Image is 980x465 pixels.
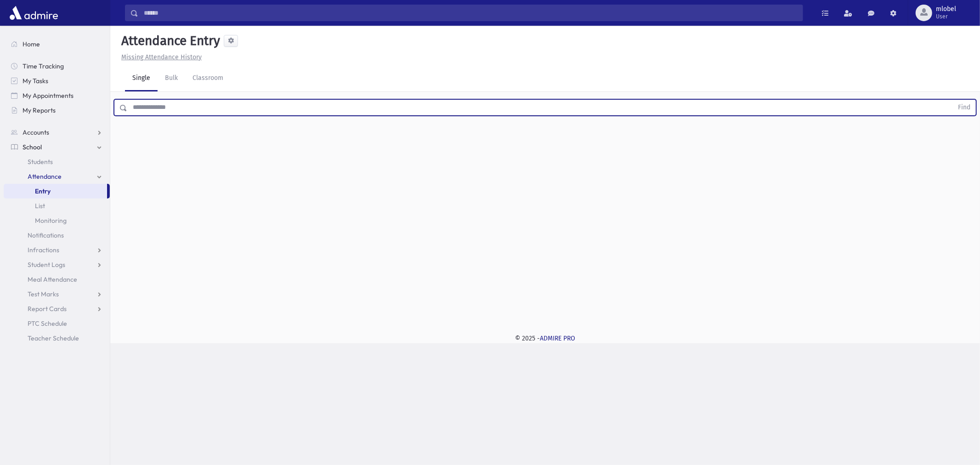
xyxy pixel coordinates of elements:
[28,158,53,166] span: Students
[28,172,62,181] span: Attendance
[7,4,60,22] img: AdmirePro
[952,100,976,115] button: Find
[4,169,110,184] a: Attendance
[4,331,110,346] a: Teacher Schedule
[138,5,803,21] input: Search
[23,62,64,70] span: Time Tracking
[4,125,110,140] a: Accounts
[4,59,110,74] a: Time Tracking
[23,143,42,151] span: School
[185,66,231,91] a: Classroom
[4,184,107,198] a: Entry
[28,275,77,284] span: Meal Attendance
[4,88,110,103] a: My Appointments
[35,216,67,225] span: Monitoring
[28,305,67,313] span: Report Cards
[4,287,110,301] a: Test Marks
[28,334,79,342] span: Teacher Schedule
[4,103,110,118] a: My Reports
[23,77,48,85] span: My Tasks
[4,243,110,257] a: Infractions
[23,40,40,48] span: Home
[936,6,956,13] span: mlobel
[23,91,74,100] span: My Appointments
[4,213,110,228] a: Monitoring
[4,154,110,169] a: Students
[118,53,202,61] a: Missing Attendance History
[4,74,110,88] a: My Tasks
[28,261,65,269] span: Student Logs
[35,202,45,210] span: List
[4,198,110,213] a: List
[28,246,59,254] span: Infractions
[936,13,956,20] span: User
[35,187,51,195] span: Entry
[125,334,965,343] div: © 2025 -
[4,301,110,316] a: Report Cards
[28,319,67,328] span: PTC Schedule
[4,228,110,243] a: Notifications
[23,128,49,136] span: Accounts
[118,33,220,49] h5: Attendance Entry
[540,335,575,342] a: ADMIRE PRO
[158,66,185,91] a: Bulk
[4,272,110,287] a: Meal Attendance
[23,106,56,114] span: My Reports
[4,140,110,154] a: School
[28,290,59,298] span: Test Marks
[4,316,110,331] a: PTC Schedule
[125,66,158,91] a: Single
[4,257,110,272] a: Student Logs
[4,37,110,51] a: Home
[28,231,64,239] span: Notifications
[121,53,202,61] u: Missing Attendance History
